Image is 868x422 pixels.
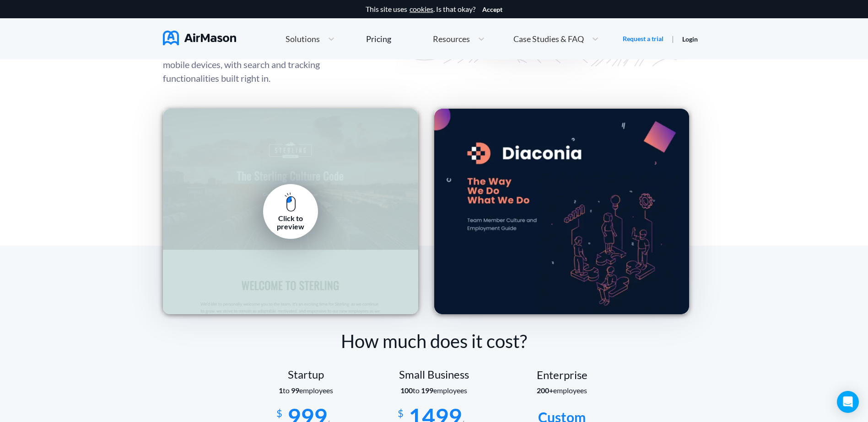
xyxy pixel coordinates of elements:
[498,386,626,395] section: employees
[270,214,311,231] div: Click to preview
[286,35,320,43] span: Solutions
[242,386,370,395] section: employees
[537,386,553,395] b: 200+
[513,35,584,43] span: Case Studies & FAQ
[837,391,859,413] div: Open Intercom Messenger
[400,386,433,395] span: to
[366,31,391,47] a: Pricing
[410,5,433,13] a: cookies
[276,404,282,419] span: $
[242,368,370,381] div: Startup
[279,386,299,395] span: to
[421,386,433,395] b: 199
[285,192,296,212] img: pc mouse
[672,34,674,43] span: |
[400,386,413,395] b: 100
[263,184,318,239] a: Click to preview
[279,386,283,395] b: 1
[163,31,236,45] img: AirMason Logo
[370,368,498,381] div: Small Business
[623,34,663,43] a: Request a trial
[682,35,698,43] a: Login
[498,369,626,381] div: Enterprise
[291,386,299,395] b: 99
[398,404,404,419] span: $
[366,35,391,43] div: Pricing
[163,328,705,354] div: How much does it cost?
[370,386,498,395] section: employees
[433,35,470,43] span: Resources
[482,6,502,13] button: Accept cookies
